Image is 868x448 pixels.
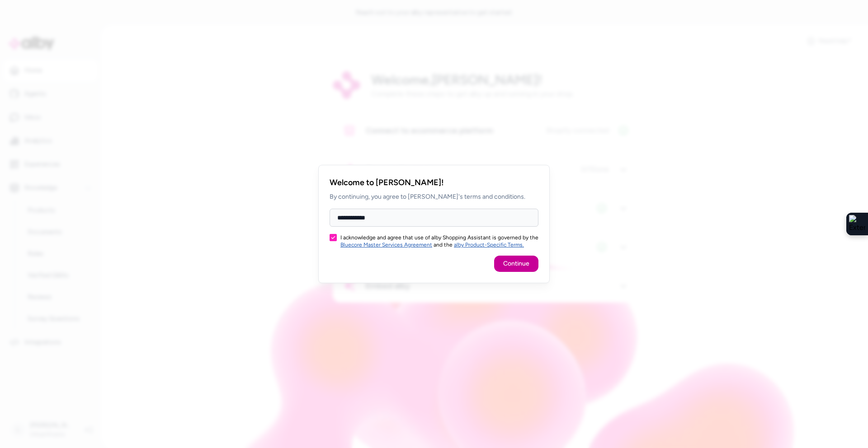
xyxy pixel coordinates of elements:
h2: Welcome to [PERSON_NAME]! [330,176,538,189]
p: By continuing, you agree to [PERSON_NAME]'s terms and conditions. [330,192,538,201]
button: Continue [494,256,538,272]
a: alby Product-Specific Terms. [454,242,524,248]
a: Bluecore Master Services Agreement [340,242,432,248]
label: I acknowledge and agree that use of alby Shopping Assistant is governed by the and the [340,234,538,248]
